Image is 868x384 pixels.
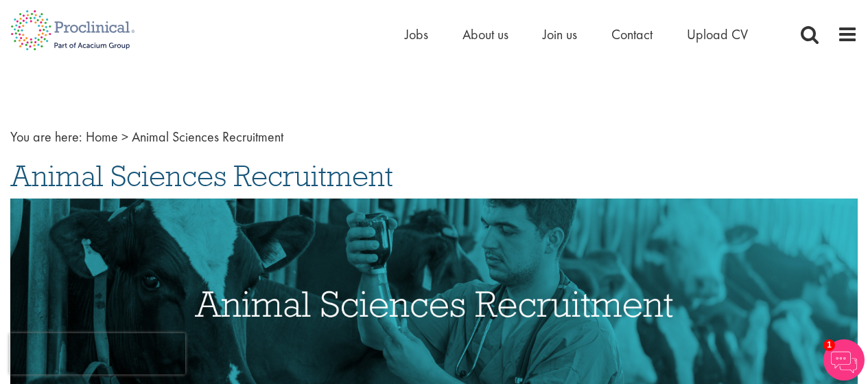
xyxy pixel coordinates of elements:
[132,128,283,146] span: Animal Sciences Recruitment
[121,128,128,146] span: >
[611,25,653,43] a: Contact
[10,333,185,374] iframe: reCAPTCHA
[10,157,393,194] span: Animal Sciences Recruitment
[10,128,82,146] span: You are here:
[405,25,428,43] a: Jobs
[543,25,577,43] a: Join us
[823,339,835,351] span: 1
[462,25,508,43] a: About us
[823,339,865,381] img: Chatbot
[687,25,748,43] a: Upload CV
[86,128,118,146] a: breadcrumb link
